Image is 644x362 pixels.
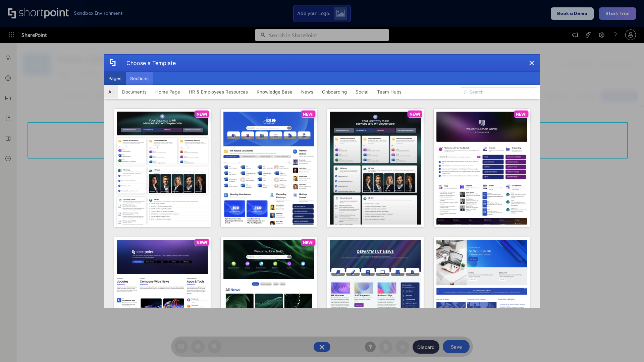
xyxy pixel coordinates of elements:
button: Home Page [151,85,184,99]
button: HR & Employees Resources [184,85,252,99]
button: Knowledge Base [252,85,297,99]
button: Team Hubs [373,85,406,99]
p: NEW! [197,240,207,245]
p: NEW! [197,112,207,117]
button: Onboarding [318,85,351,99]
iframe: Chat Widget [610,330,644,362]
button: Documents [118,85,151,99]
div: template selector [104,54,540,308]
button: News [297,85,318,99]
p: NEW! [516,112,527,117]
input: Search [461,87,537,97]
button: Social [351,85,373,99]
p: NEW! [303,240,314,245]
p: NEW! [410,112,420,117]
p: NEW! [303,112,314,117]
button: Pages [104,72,126,85]
button: Sections [126,72,153,85]
button: All [104,85,118,99]
div: Choose a Template [121,55,176,71]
